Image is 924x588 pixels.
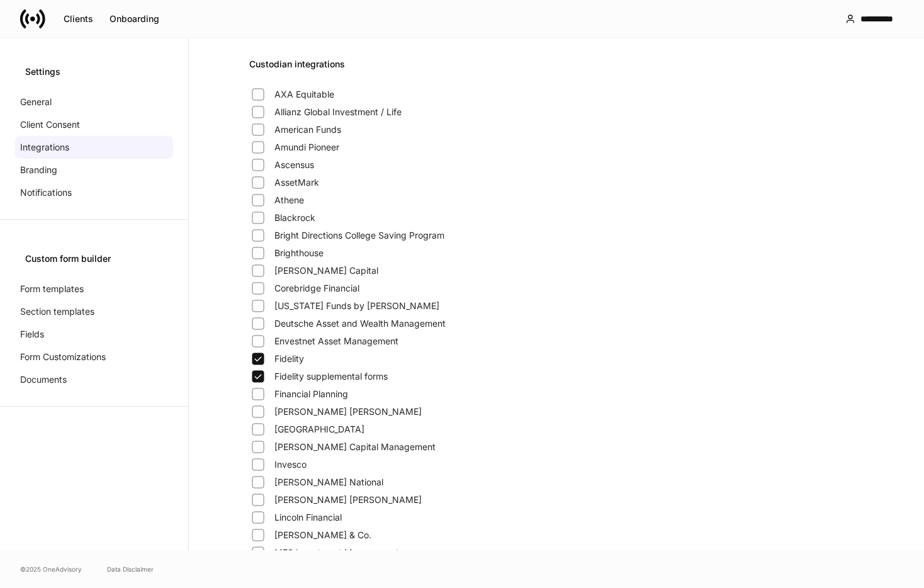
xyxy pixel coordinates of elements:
span: [PERSON_NAME] National [274,476,383,489]
p: Form templates [20,283,84,295]
a: Notifications [15,181,173,204]
span: Blackrock [274,212,315,224]
button: Onboarding [101,9,167,29]
a: General [15,91,173,113]
span: © 2025 OneAdvisory [20,564,82,574]
a: Section templates [15,300,173,323]
span: AXA Equitable [274,88,334,101]
span: Invesco [274,458,307,471]
span: Deutsche Asset and Wealth Management [274,317,446,330]
p: Notifications [20,186,72,199]
span: Bright Directions College Saving Program [274,229,444,242]
p: Section templates [20,305,94,318]
p: Client Consent [20,118,80,131]
span: Fidelity [274,353,304,365]
span: [GEOGRAPHIC_DATA] [274,423,364,436]
a: Integrations [15,136,173,159]
p: Documents [20,373,67,386]
span: Financial Planning [274,388,348,400]
span: Lincoln Financial [274,511,342,524]
p: Fields [20,328,44,341]
span: [US_STATE] Funds by [PERSON_NAME] [274,300,439,312]
span: Fidelity supplemental forms [274,370,388,383]
span: Corebridge Financial [274,282,359,295]
span: [PERSON_NAME] & Co. [274,529,371,541]
a: Client Consent [15,113,173,136]
span: Allianz Global Investment / Life [274,106,402,118]
span: Envestnet Asset Management [274,335,398,348]
p: Integrations [20,141,69,154]
span: [PERSON_NAME] [PERSON_NAME] [274,405,422,418]
div: Clients [64,14,93,23]
a: Form templates [15,278,173,300]
span: MFS Investment Management [274,546,399,559]
span: Brighthouse [274,247,324,259]
a: Data Disclaimer [107,564,154,574]
span: [PERSON_NAME] Capital Management [274,441,436,453]
a: Fields [15,323,173,346]
span: Ascensus [274,159,314,171]
a: Branding [15,159,173,181]
div: Onboarding [110,14,159,23]
span: American Funds [274,123,341,136]
span: Amundi Pioneer [274,141,339,154]
span: [PERSON_NAME] [PERSON_NAME] [274,494,422,506]
a: Documents [15,368,173,391]
span: AssetMark [274,176,319,189]
div: Custodian integrations [249,58,864,86]
span: [PERSON_NAME] Capital [274,264,378,277]
p: Form Customizations [20,351,106,363]
div: Settings [25,65,163,78]
a: Form Customizations [15,346,173,368]
p: Branding [20,164,57,176]
span: Athene [274,194,304,206]
div: Custom form builder [25,252,163,265]
p: General [20,96,52,108]
button: Clients [55,9,101,29]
